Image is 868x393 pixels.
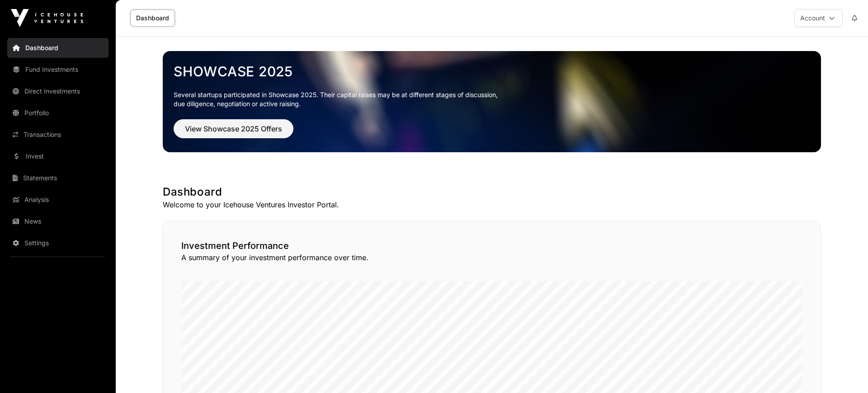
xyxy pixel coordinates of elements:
[7,81,108,101] a: Direct Investments
[7,125,108,145] a: Transactions
[7,190,108,210] a: Analysis
[174,63,810,80] a: Showcase 2025
[7,146,108,166] a: Invest
[174,90,810,108] p: Several startups participated in Showcase 2025. Their capital raises may be at different stages o...
[11,9,83,27] img: Icehouse Ventures Logo
[163,199,821,210] p: Welcome to your Icehouse Ventures Investor Portal.
[181,239,802,252] h2: Investment Performance
[163,51,821,152] img: Showcase 2025
[174,119,293,138] button: View Showcase 2025 Offers
[185,123,282,134] span: View Showcase 2025 Offers
[7,38,108,58] a: Dashboard
[7,60,108,80] a: Fund Investments
[7,233,108,253] a: Settings
[794,9,843,27] button: Account
[7,103,108,123] a: Portfolio
[130,9,175,27] a: Dashboard
[181,252,802,263] p: A summary of your investment performance over time.
[174,128,293,137] a: View Showcase 2025 Offers
[7,211,108,231] a: News
[163,185,821,199] h1: Dashboard
[7,168,108,188] a: Statements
